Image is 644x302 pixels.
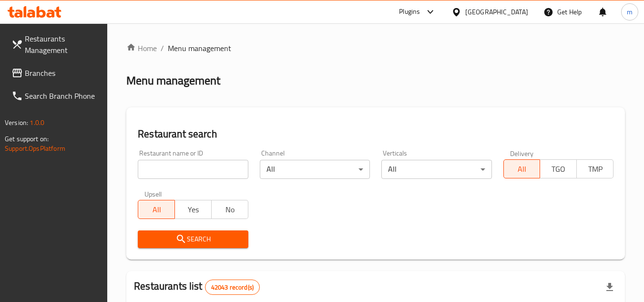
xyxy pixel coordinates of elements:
[144,190,162,197] label: Upsell
[381,160,491,179] div: All
[134,279,260,295] h2: Restaurants list
[174,200,212,219] button: Yes
[581,162,610,176] span: TMP
[260,160,370,179] div: All
[138,127,613,141] h2: Restaurant search
[510,150,534,156] label: Delivery
[145,233,240,245] span: Search
[138,160,248,179] input: Search for restaurant name or ID..
[576,159,613,178] button: TMP
[598,276,621,299] div: Export file
[215,203,245,217] span: No
[211,200,248,219] button: No
[138,200,175,219] button: All
[25,90,100,102] span: Search Branch Phone
[25,33,100,56] span: Restaurants Management
[25,67,100,79] span: Branches
[142,203,171,217] span: All
[5,133,49,145] span: Get support on:
[5,116,28,129] span: Version:
[399,6,420,18] div: Plugins
[627,7,633,17] span: m
[465,7,528,17] div: [GEOGRAPHIC_DATA]
[5,142,65,155] a: Support.OpsPlatform
[503,159,541,178] button: All
[138,230,248,248] button: Search
[126,73,220,88] h2: Menu management
[544,162,573,176] span: TGO
[126,42,625,54] nav: breadcrumb
[540,159,577,178] button: TGO
[161,42,164,54] li: /
[168,42,231,54] span: Menu management
[179,203,208,217] span: Yes
[4,27,108,62] a: Restaurants Management
[30,116,44,129] span: 1.0.0
[4,62,108,84] a: Branches
[205,283,259,292] span: 42043 record(s)
[205,280,260,295] div: Total records count
[126,42,157,54] a: Home
[4,84,108,107] a: Search Branch Phone
[508,162,537,176] span: All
